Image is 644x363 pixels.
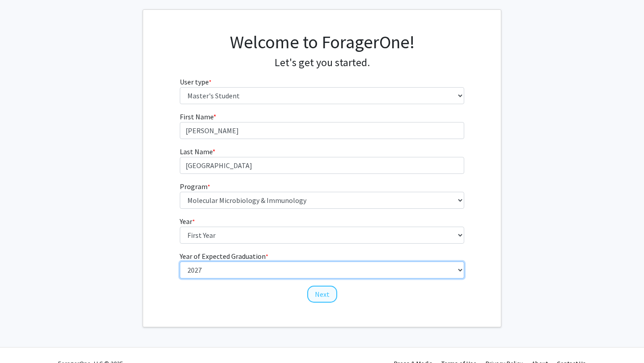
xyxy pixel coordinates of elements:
[180,56,465,69] h4: Let's get you started.
[180,181,210,192] label: Program
[180,216,195,227] label: Year
[180,147,212,156] span: Last Name
[180,31,465,53] h1: Welcome to ForagerOne!
[7,323,38,356] iframe: Chat
[180,76,212,87] label: User type
[307,286,337,303] button: Next
[180,251,268,262] label: Year of Expected Graduation
[180,112,213,121] span: First Name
